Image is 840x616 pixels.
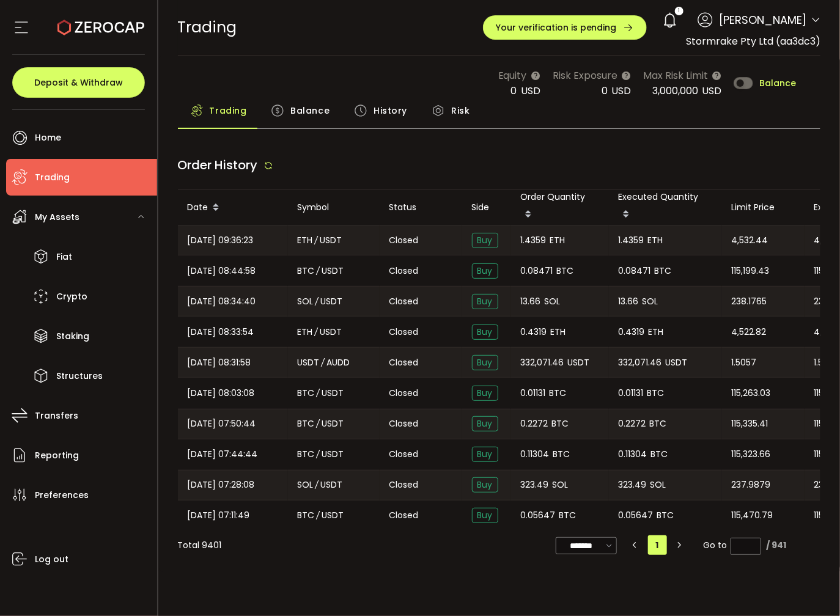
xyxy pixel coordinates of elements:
[374,98,407,123] span: History
[35,486,89,504] span: Preferences
[56,248,72,266] span: Fiat
[657,508,674,522] span: BTC
[619,325,645,339] span: 0.4319
[35,208,79,226] span: My Assets
[472,355,498,370] span: Buy
[321,295,343,309] span: USDT
[553,478,569,492] span: SOL
[298,447,315,461] span: BTC
[511,84,517,98] span: 0
[188,386,255,400] span: [DATE] 08:03:08
[652,84,698,98] span: 3,000,000
[322,356,325,370] em: /
[188,264,256,278] span: [DATE] 08:44:58
[472,508,498,523] span: Buy
[389,387,419,400] span: Closed
[298,264,315,278] span: BTC
[327,356,350,370] span: AUDD
[545,295,561,309] span: SOL
[472,447,498,462] span: Buy
[732,478,771,492] span: 237.9879
[389,265,419,277] span: Closed
[472,233,498,248] span: Buy
[521,386,546,400] span: 0.01131
[651,447,668,461] span: BTC
[472,386,498,401] span: Buy
[766,539,786,552] div: / 941
[496,23,617,32] span: Your verification is pending
[298,233,313,248] span: ETH
[732,386,771,400] span: 115,263.03
[557,264,574,278] span: BTC
[650,478,666,492] span: SOL
[320,233,342,248] span: USDT
[648,535,667,555] li: 1
[649,325,664,339] span: ETH
[521,295,541,309] span: 13.66
[389,417,419,430] span: Closed
[188,447,258,461] span: [DATE] 07:44:44
[702,84,721,98] span: USD
[56,328,89,345] span: Staking
[188,478,255,492] span: [DATE] 07:28:08
[389,448,419,461] span: Closed
[521,84,540,98] span: USD
[551,325,566,339] span: ETH
[35,447,79,464] span: Reporting
[647,386,665,400] span: BTC
[559,508,577,522] span: BTC
[56,288,87,306] span: Crypto
[472,324,498,340] span: Buy
[619,417,646,431] span: 0.2272
[35,169,70,186] span: Trading
[619,478,647,492] span: 323.49
[298,417,315,431] span: BTC
[521,233,547,248] span: 1.4359
[188,295,256,309] span: [DATE] 08:34:40
[521,264,553,278] span: 0.08471
[320,325,342,339] span: USDT
[611,84,631,98] span: USD
[380,200,462,215] div: Status
[35,129,61,147] span: Home
[550,386,567,400] span: BTC
[315,325,319,339] em: /
[732,233,768,248] span: 4,532.44
[686,34,820,48] span: Stormrake Pty Ltd (aa3dc3)
[322,417,344,431] span: USDT
[317,264,320,278] em: /
[389,295,419,308] span: Closed
[521,447,550,461] span: 0.11304
[315,233,319,248] em: /
[462,200,511,215] div: Side
[619,356,662,370] span: 332,071.46
[188,417,256,431] span: [DATE] 07:50:44
[210,98,247,123] span: Trading
[732,508,773,522] span: 115,470.79
[322,447,344,461] span: USDT
[35,551,68,568] span: Log out
[552,417,569,431] span: BTC
[188,325,254,339] span: [DATE] 08:33:54
[389,509,419,522] span: Closed
[648,233,663,248] span: ETH
[389,479,419,491] span: Closed
[511,190,609,225] div: Order Quantity
[317,447,320,461] em: /
[472,416,498,431] span: Buy
[498,68,527,83] span: Equity
[521,508,556,522] span: 0.05647
[34,78,123,87] span: Deposit & Withdraw
[568,356,590,370] span: USDT
[619,447,647,461] span: 0.11304
[521,417,548,431] span: 0.2272
[619,386,644,400] span: 0.01131
[609,190,722,225] div: Executed Quantity
[521,325,547,339] span: 0.4319
[703,537,761,554] span: Go to
[12,67,145,98] button: Deposit & Withdraw
[732,417,768,431] span: 115,335.41
[678,7,680,15] span: 1
[56,367,103,385] span: Structures
[317,417,320,431] em: /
